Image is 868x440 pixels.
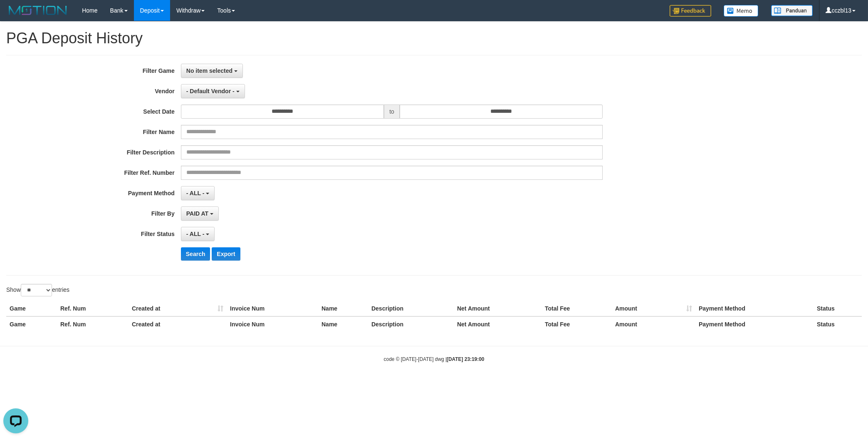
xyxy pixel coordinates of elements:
[6,30,862,47] h1: PGA Deposit History
[814,301,862,316] th: Status
[447,356,484,362] strong: [DATE] 23:19:00
[771,5,813,16] img: panduan.png
[6,301,57,316] th: Game
[129,301,227,316] th: Created at
[695,316,814,332] th: Payment Method
[227,301,318,316] th: Invoice Num
[181,84,245,98] button: - Default Vendor -
[181,206,219,221] button: PAID AT
[181,64,243,78] button: No item selected
[318,316,368,332] th: Name
[186,88,235,94] span: - Default Vendor -
[181,186,215,200] button: - ALL -
[57,301,129,316] th: Ref. Num
[724,5,759,17] img: Button%20Memo.svg
[181,247,210,261] button: Search
[212,247,240,261] button: Export
[384,356,485,362] small: code © [DATE]-[DATE] dwg |
[454,301,542,316] th: Net Amount
[695,301,814,316] th: Payment Method
[384,104,400,119] span: to
[814,316,862,332] th: Status
[6,284,69,296] label: Show entries
[186,210,208,217] span: PAID AT
[186,190,205,196] span: - ALL -
[186,67,232,74] span: No item selected
[3,3,28,28] button: Open LiveChat chat widget
[318,301,368,316] th: Name
[227,316,318,332] th: Invoice Num
[129,316,227,332] th: Created at
[454,316,542,332] th: Net Amount
[542,301,612,316] th: Total Fee
[612,316,695,332] th: Amount
[57,316,129,332] th: Ref. Num
[368,301,454,316] th: Description
[368,316,454,332] th: Description
[6,316,57,332] th: Game
[6,4,69,17] img: MOTION_logo.png
[21,284,52,296] select: Showentries
[670,5,711,17] img: Feedback.jpg
[612,301,695,316] th: Amount
[186,231,205,237] span: - ALL -
[181,227,215,241] button: - ALL -
[542,316,612,332] th: Total Fee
